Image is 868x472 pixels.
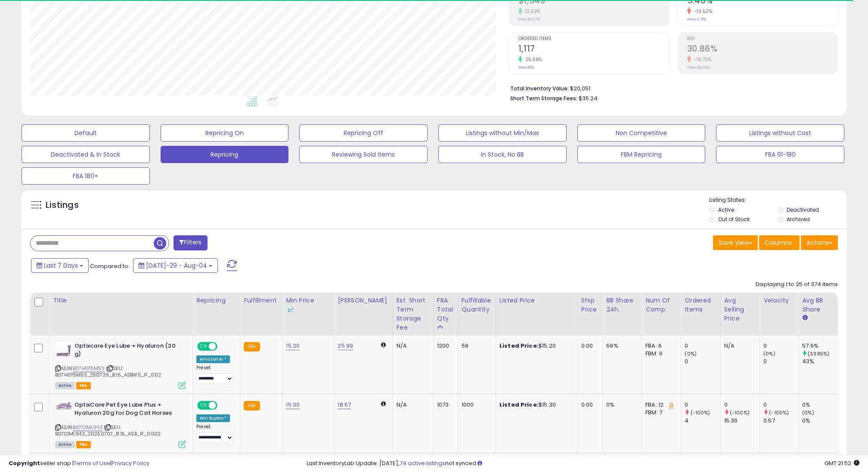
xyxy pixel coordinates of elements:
div: Amazon AI * [196,355,230,363]
div: 0.00 [581,342,596,350]
div: FBM: 7 [645,409,674,416]
div: FBA: 12 [645,401,674,409]
small: Prev: 6.71% [687,17,706,22]
button: Last 7 Days [31,258,89,273]
li: $20,051 [510,83,831,93]
div: Ordered Items [685,296,716,314]
img: 31ZQOQz2OIL._SL40_.jpg [55,342,72,359]
div: 0 [685,401,720,409]
small: Prev: 38.44% [687,65,710,70]
div: Ship Price [581,296,599,314]
span: Ordered Items [518,37,669,41]
div: Fulfillment [244,296,279,305]
a: Terms of Use [74,459,110,467]
div: Fulfillable Quantity [462,296,492,314]
h2: 1,117 [518,44,669,56]
div: $15.30 [499,401,571,409]
button: Repricing On [161,124,289,142]
div: seller snap | | [9,460,149,468]
span: $35.24 [579,94,598,102]
a: 15.20 [286,342,300,350]
button: FBA 91-180 [716,146,844,163]
div: FBA Total Qty [437,296,454,323]
button: [DATE]-29 - Aug-04 [133,258,218,273]
div: ASIN: [55,342,186,388]
button: FBA 180+ [22,167,150,185]
div: Some or all of the values in this column are provided from Inventory Lab. [286,305,330,314]
div: 4 [685,417,720,425]
div: Avg BB Share [802,296,834,314]
div: 1073 [437,401,451,409]
button: In Stock, No BB [438,146,567,163]
div: $15.20 [499,342,571,350]
b: Optixcare Eye Lube + Hyaluron (20 g) [74,342,179,360]
div: 0 [685,342,720,350]
small: Prev: $1,379 [518,17,540,22]
a: 25.99 [338,342,353,350]
div: N/A [397,401,427,409]
button: Deactivated & In Stock [22,146,150,163]
strong: Copyright [9,459,40,467]
span: ON [198,402,209,409]
div: Avg Selling Price [724,296,756,323]
img: InventoryLab Logo [286,305,294,314]
button: Listings without Min/Max [438,124,567,142]
span: | SKU: B07C1ML943_20250707_8.15_ASB_IF_0002 [55,424,161,437]
span: All listings currently available for purchase on Amazon [55,382,75,389]
button: Save View [713,235,758,250]
div: 0% [606,401,635,409]
b: OptixCare Pet Eye Lube Plus + Hyaluron 20g for Dog Cat Horses [74,401,179,419]
div: 0.00 [581,401,596,409]
div: BB Share 24h. [606,296,638,314]
div: 0 [763,401,798,409]
div: ASIN: [55,401,186,447]
span: All listings currently available for purchase on Amazon [55,441,75,448]
b: Listed Price: [499,342,539,350]
div: Win BuyBox * [196,414,230,422]
h5: Listings [46,199,79,211]
div: 57.6% [802,342,837,350]
small: (-100%) [769,409,789,416]
div: 0 [685,358,720,365]
div: 59 [462,342,489,350]
span: | SKU: B07HGT5M5S_250729_8.15_ASBWS_IF_002 [55,365,161,378]
small: FBA [244,342,260,352]
span: FBA [76,382,91,389]
button: Listings without Cost [716,124,844,142]
b: Listed Price: [499,401,539,409]
div: N/A [397,342,427,350]
b: Short Term Storage Fees: [510,95,577,102]
label: Out of Stock [718,216,750,223]
div: 1000 [462,401,489,409]
span: ON [198,343,209,350]
span: FBA [76,441,91,448]
span: OFF [216,402,230,409]
div: 0.57 [763,417,798,425]
div: 43% [802,358,837,365]
img: 41f6tN1y49L._SL40_.jpg [55,401,72,410]
small: Prev: 891 [518,65,534,70]
a: Privacy Policy [112,459,149,467]
button: FBM Repricing [577,146,706,163]
div: Num of Comp. [645,296,677,314]
span: OFF [216,343,230,350]
p: Listing States: [709,196,846,204]
div: Displaying 1 to 25 of 374 items [756,281,838,289]
a: B07HGT5M5S [73,365,105,372]
button: Filters [174,235,207,250]
span: Columns [765,238,792,247]
span: [DATE]-29 - Aug-04 [146,261,207,270]
div: Last InventoryLab Update: [DATE], not synced. [307,460,859,468]
div: FBM: 6 [645,350,674,358]
button: Reviewing Sold Items [299,146,428,163]
small: (33.95%) [808,350,829,357]
div: Est. Short Term Storage Fee [397,296,430,332]
div: Velocity [763,296,795,305]
label: Deactivated [787,206,819,213]
button: Columns [759,235,800,250]
small: (0%) [685,350,697,357]
div: [PERSON_NAME] [338,296,389,305]
div: 15.36 [724,417,760,425]
small: -19.72% [691,56,712,63]
a: 74 active listings [400,459,445,467]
